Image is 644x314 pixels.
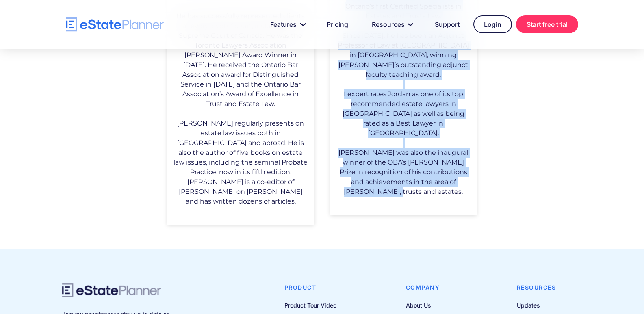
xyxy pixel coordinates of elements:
h4: Resources [517,283,556,292]
a: Resources [362,16,421,32]
a: Support [425,16,469,32]
a: Product Tour Video [284,300,357,310]
a: Features [260,16,313,32]
a: Start free trial [516,15,578,33]
a: Pricing [317,16,358,32]
h4: Product [284,283,357,292]
a: home [66,17,164,32]
a: About Us [406,300,451,310]
h4: Company [406,283,451,292]
a: Updates [517,300,556,310]
a: Login [473,15,512,33]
